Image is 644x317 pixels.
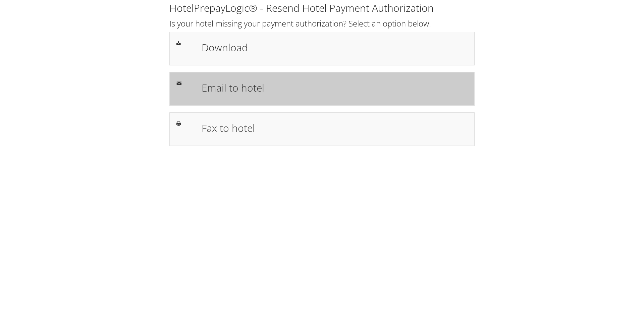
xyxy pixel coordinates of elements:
a: Download [169,32,475,65]
h1: Email to hotel [202,80,468,95]
h1: HotelPrepayLogic® - Resend Hotel Payment Authorization [169,1,475,15]
h1: Download [202,40,468,55]
h2: Is your hotel missing your payment authorization? Select an option below. [169,18,475,29]
a: Email to hotel [169,72,475,106]
a: Fax to hotel [169,112,475,146]
h1: Fax to hotel [202,120,468,136]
